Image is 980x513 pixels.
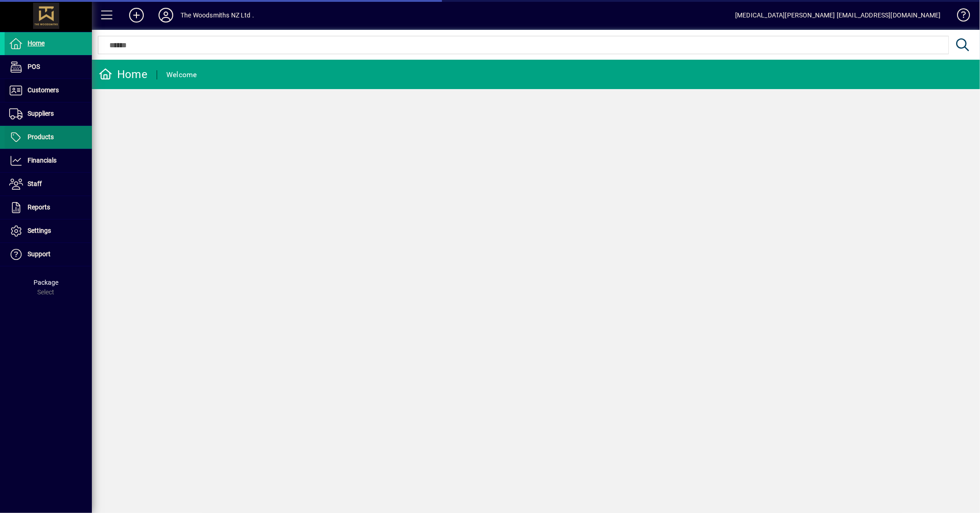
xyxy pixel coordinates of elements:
[5,196,92,219] a: Reports
[122,7,151,23] button: Add
[28,203,50,211] span: Reports
[5,243,92,266] a: Support
[28,227,51,234] span: Settings
[28,86,59,94] span: Customers
[5,102,92,125] a: Suppliers
[28,250,51,258] span: Support
[5,56,92,79] a: POS
[28,63,40,70] span: POS
[5,173,92,196] a: Staff
[28,180,42,187] span: Staff
[5,126,92,149] a: Products
[181,8,254,23] div: The Woodsmiths NZ Ltd .
[5,79,92,102] a: Customers
[34,279,58,286] span: Package
[5,220,92,242] a: Settings
[166,68,197,82] div: Welcome
[28,110,54,117] span: Suppliers
[5,149,92,172] a: Financials
[99,67,147,82] div: Home
[28,39,45,47] span: Home
[950,2,969,32] a: Knowledge Base
[735,8,941,23] div: [MEDICAL_DATA][PERSON_NAME] [EMAIL_ADDRESS][DOMAIN_NAME]
[28,133,54,141] span: Products
[151,7,181,23] button: Profile
[28,157,57,164] span: Financials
